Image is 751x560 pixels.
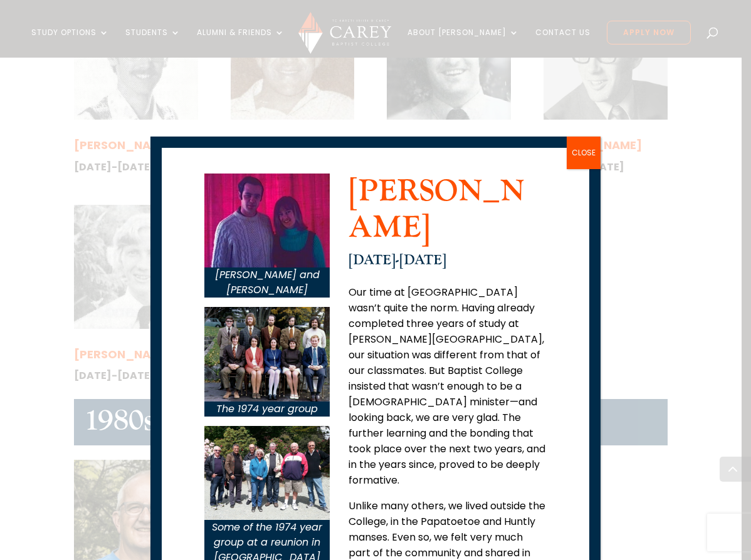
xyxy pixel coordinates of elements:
h2: [PERSON_NAME] [349,174,547,252]
img: Alan-and-Pam-Utting [204,174,330,267]
h4: [DATE]-[DATE] [349,252,547,274]
img: Alan-Utting-Queenstown-gathering [204,426,330,520]
p: The 1974 year group [204,402,330,417]
button: Close [567,137,601,169]
p: [PERSON_NAME] and [PERSON_NAME] [204,267,330,298]
img: Kelvyn Fairhall and others [204,307,330,401]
